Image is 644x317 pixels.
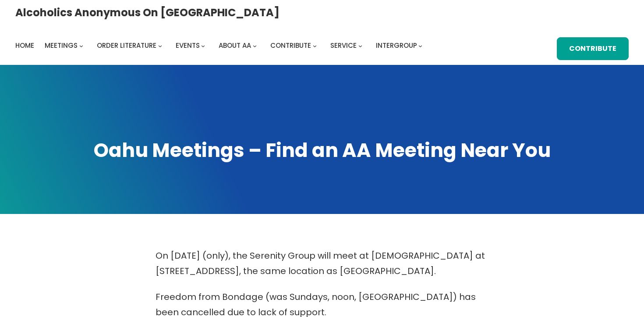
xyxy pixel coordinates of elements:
[376,39,417,52] a: Intergroup
[176,41,200,50] span: Events
[45,41,78,50] span: Meetings
[158,43,162,47] button: Order Literature submenu
[15,39,425,52] nav: Intergroup
[313,43,317,47] button: Contribute submenu
[15,3,280,22] a: Alcoholics Anonymous on [GEOGRAPHIC_DATA]
[15,41,34,50] span: Home
[557,37,629,60] a: Contribute
[15,137,629,164] h1: Oahu Meetings – Find an AA Meeting Near You
[330,39,357,52] a: Service
[156,248,488,279] p: On [DATE] (only), the Serenity Group will meet at [DEMOGRAPHIC_DATA] at [STREET_ADDRESS], the sam...
[270,39,311,52] a: Contribute
[330,41,357,50] span: Service
[358,43,362,47] button: Service submenu
[376,41,417,50] span: Intergroup
[97,41,156,50] span: Order Literature
[176,39,200,52] a: Events
[201,43,205,47] button: Events submenu
[219,41,251,50] span: About AA
[45,39,78,52] a: Meetings
[418,43,422,47] button: Intergroup submenu
[270,41,311,50] span: Contribute
[15,39,34,52] a: Home
[253,43,257,47] button: About AA submenu
[79,43,83,47] button: Meetings submenu
[219,39,251,52] a: About AA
